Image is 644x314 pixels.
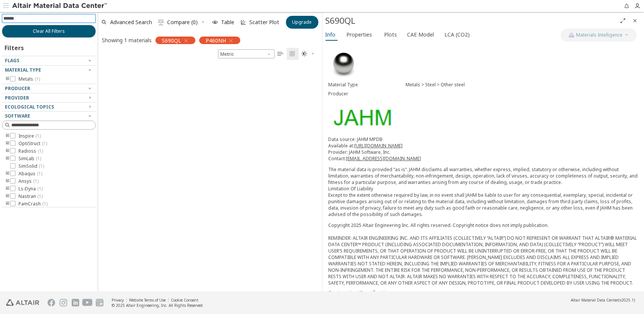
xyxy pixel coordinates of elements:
[329,166,638,218] p: The material data is provided “as is“. JAHM disclaims all warranties, whether express, implied, s...
[5,201,10,207] i: toogle group
[18,186,43,192] span: Ls-Dyna
[158,19,164,25] i: 
[18,133,41,139] span: Inspire
[37,170,42,177] span: ( 1 )
[110,20,152,25] span: Advanced Search
[218,49,275,58] div: Unit System
[18,76,40,82] span: Metals
[329,91,406,97] div: Producer
[329,49,359,79] img: Material Type Image
[112,303,204,308] div: © 2025 Altair Engineering, Inc. All Rights Reserved.
[171,297,198,303] a: Cookie Consent
[167,20,198,25] span: Compare (0)
[36,155,41,162] span: ( 1 )
[6,299,39,306] img: Altair Engineering
[329,104,395,130] img: Logo - Provider
[287,48,299,60] button: Tile View
[617,15,629,27] button: Full Screen
[5,67,41,73] span: Material Type
[18,141,47,147] span: OptiStruct
[5,156,10,162] i: toogle group
[18,201,48,207] span: PamCrash
[2,38,28,56] div: Filters
[18,148,43,154] span: Radioss
[18,156,41,162] span: SimLab
[290,51,296,57] i: 
[33,178,38,184] span: ( 1 )
[2,66,96,75] button: Material Type
[35,133,41,139] span: ( 1 )
[407,29,434,41] span: CAE Model
[445,29,470,41] span: LCA (CO2)
[2,84,96,93] button: Producer
[162,37,181,44] span: S690QL
[129,297,166,303] a: Website Terms of Use
[38,148,43,154] span: ( 1 )
[329,222,638,286] div: Copyright 2025 Altair Engineering Inc. All rights reserved. Copyright notice does not imply publi...
[206,37,226,44] span: P460NH
[5,76,10,82] i: toogle group
[5,141,10,147] i: toogle group
[5,113,30,119] span: Software
[326,15,617,27] div: S690QL
[406,82,638,88] div: Metals > Steel > Other steel
[347,29,372,41] span: Properties
[2,56,96,65] button: Flags
[37,193,43,199] span: ( 1 )
[249,20,279,25] span: Scatter Plot
[5,95,29,101] span: Provider
[18,171,42,177] span: Abaqus
[2,103,96,112] button: Ecological Topics
[2,93,96,103] button: Provider
[112,297,124,303] a: Privacy
[42,201,48,207] span: ( 1 )
[275,48,287,60] button: Table View
[5,133,10,139] i: toogle group
[302,51,308,57] i: 
[5,104,54,110] span: Ecological Topics
[42,140,47,147] span: ( 1 )
[561,29,636,41] button: AI CopilotMaterials Intelligence
[35,76,40,82] span: ( 1 )
[299,48,318,60] button: Theme
[326,29,336,41] span: Info
[18,178,38,184] span: Ansys
[571,297,618,303] span: Altair Material Data Center
[218,49,275,58] span: Metric
[384,29,397,41] span: Plots
[102,37,152,44] div: Showing 1 materials
[286,16,318,29] button: Upgrade
[18,193,43,199] span: Nastran
[2,25,96,38] button: Clear All Filters
[576,32,623,38] span: Materials Intelligence
[329,289,638,297] div: Designation/Specification
[346,155,421,162] a: [EMAIL_ADDRESS][DOMAIN_NAME]
[12,2,108,10] img: Altair Material Data Center
[329,136,638,162] p: Data source: JAHM MPDB Available at: Provider: JAHM Software, Inc. Contact:
[5,171,10,177] i: toogle group
[278,51,284,57] i: 
[569,32,575,38] img: AI Copilot
[629,15,641,27] button: Close
[5,57,19,64] span: Flags
[329,82,406,88] div: Material Type
[39,163,44,169] span: ( 1 )
[355,142,403,149] a: [URL][DOMAIN_NAME]
[2,112,96,121] button: Software
[221,20,234,25] span: Table
[5,148,10,154] i: toogle group
[5,186,10,192] i: toogle group
[18,163,44,169] span: SimSolid
[571,297,635,303] div: (v2025.1)
[292,19,312,25] span: Upgrade
[37,185,43,192] span: ( 1 )
[5,193,10,199] i: toogle group
[33,28,65,34] span: Clear All Filters
[98,60,322,292] div: grid
[5,85,30,92] span: Producer
[5,178,10,184] i: toogle group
